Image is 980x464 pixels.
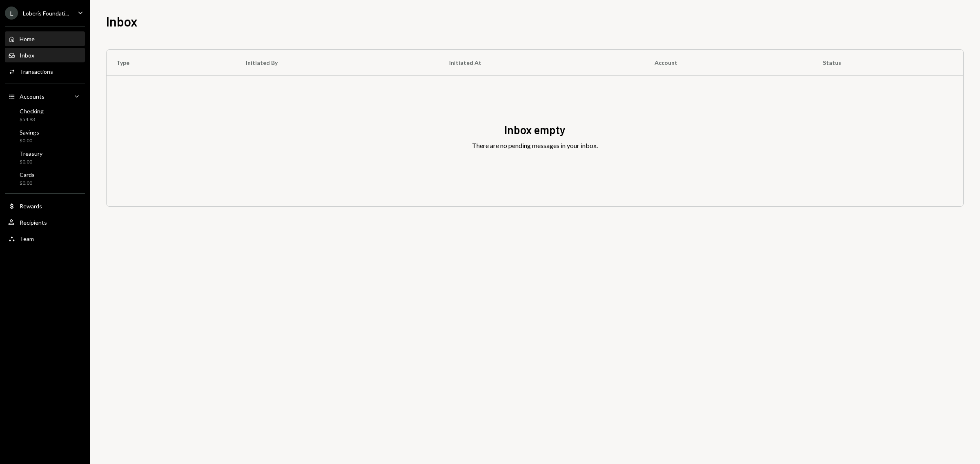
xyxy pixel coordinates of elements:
a: Rewards [5,199,85,213]
div: Loberis Foundati... [23,10,69,17]
div: $0.00 [20,137,39,144]
a: Team [5,231,85,246]
a: Recipients [5,215,85,230]
div: Transactions [20,68,53,75]
th: Type [107,50,236,76]
a: Accounts [5,89,85,104]
div: Team [20,235,34,242]
a: Savings$0.00 [5,126,85,146]
th: Account [645,50,813,76]
th: Status [813,50,963,76]
a: Cards$0.00 [5,169,85,188]
div: Home [20,35,35,42]
div: Treasury [20,150,42,157]
div: Inbox empty [504,122,566,138]
a: Home [5,31,85,46]
a: Transactions [5,64,85,79]
div: Savings [20,129,39,136]
th: Initiated By [236,50,440,76]
h1: Inbox [106,13,138,29]
a: Checking$54.93 [5,105,85,125]
div: Inbox [20,52,34,59]
div: L [5,7,18,20]
div: Accounts [20,93,45,100]
div: Recipients [20,219,47,226]
div: $0.00 [20,159,42,166]
div: $0.00 [20,180,35,187]
th: Initiated At [439,50,645,76]
div: Rewards [20,203,42,210]
div: Cards [20,171,35,178]
a: Inbox [5,48,85,62]
div: Checking [20,108,44,115]
div: $54.93 [20,116,44,123]
div: There are no pending messages in your inbox. [472,141,598,150]
a: Treasury$0.00 [5,148,85,167]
